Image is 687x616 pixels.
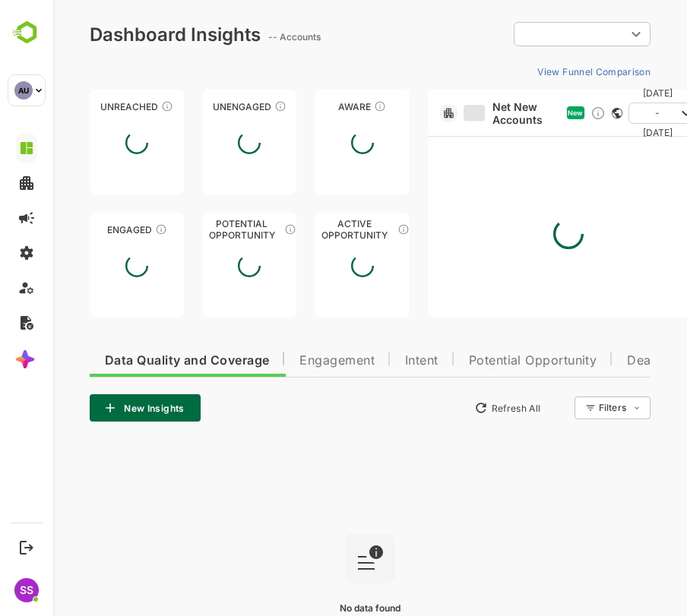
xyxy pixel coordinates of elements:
[52,355,216,367] span: Data Quality and Coverage
[574,355,601,367] span: Deal
[587,84,622,143] span: [DATE] - [DATE]
[546,402,573,413] div: Filters
[544,394,597,422] div: Filters
[36,24,207,46] div: Dashboard Insights
[414,396,494,420] button: Refresh All
[261,224,356,235] div: Active Opportunity
[575,103,644,124] button: [DATE] - [DATE]
[352,355,385,367] span: Intent
[215,31,272,43] ag: -- Accounts
[246,355,321,367] span: Engagement
[8,18,46,47] img: BambooboxLogoMark.f1c84d78b4c51b1a7b5f700c9845e183.svg
[149,224,243,235] div: Potential Opportunity
[102,223,114,235] div: These accounts are warm, further nurturing would qualify them to MQAs
[344,223,356,235] div: These accounts have open opportunities which might be at any of the Sales Stages
[537,106,552,121] div: Discover new ICP-fit accounts showing engagement — via intent surges, anonymous website visits, L...
[410,100,508,126] a: Net New Accounts
[108,100,120,112] div: These accounts have not been engaged with for a defined time period
[514,109,530,117] span: New
[321,100,333,112] div: These accounts have just entered the buying cycle and need further nurturing
[478,59,597,84] button: View Funnel Comparison
[287,602,347,614] span: No data found
[559,108,569,118] div: This card does not support filter and segments
[14,578,39,602] div: SS
[221,100,233,112] div: These accounts have not shown enough engagement and need nurturing
[261,101,356,112] div: Aware
[231,223,243,235] div: These accounts are MQAs and can be passed on to Inside Sales
[16,537,36,558] button: Logout
[36,101,131,112] div: Unreached
[36,394,147,422] button: New Insights
[149,101,243,112] div: Unengaged
[36,224,131,235] div: Engaged
[416,355,544,367] span: Potential Opportunity
[14,81,33,100] div: AU
[461,21,597,48] div: ​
